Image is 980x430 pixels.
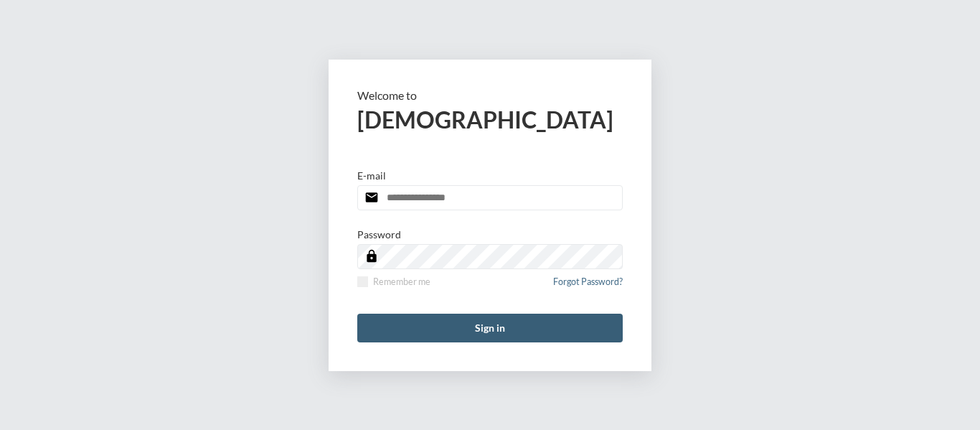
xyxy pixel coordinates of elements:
[357,276,430,287] label: Remember me
[357,228,401,240] p: Password
[357,169,386,182] p: E-mail
[357,88,623,102] p: Welcome to
[357,106,623,134] h2: [DEMOGRAPHIC_DATA]
[357,314,623,342] button: Sign in
[553,276,623,296] a: Forgot Password?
